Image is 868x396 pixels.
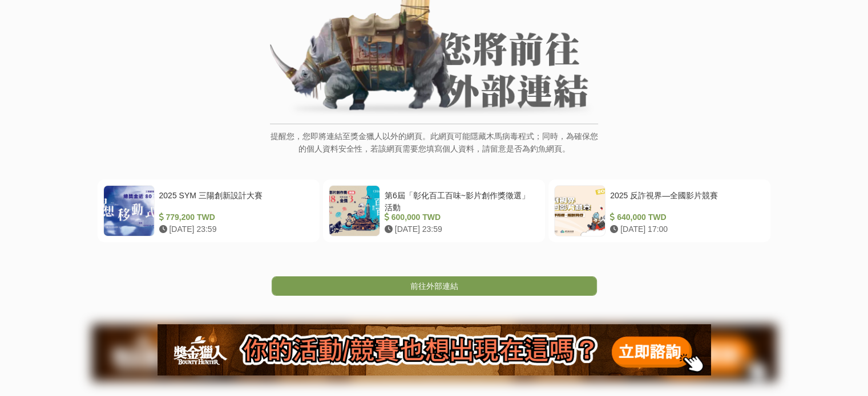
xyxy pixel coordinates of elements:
[272,276,597,296] a: 前往外部連結
[610,211,760,223] div: 640,000 TWD
[610,223,760,235] div: [DATE] 17:00
[610,190,760,211] div: 2025 反詐視界—全國影片競賽
[410,281,458,291] span: 前往外部連結
[385,223,535,235] div: [DATE] 23:59
[548,179,770,242] a: 2025 反詐視界—全國影片競賽 640,000 TWD [DATE] 17:00
[159,211,309,223] div: 779,200 TWD
[158,324,711,375] img: 905fc34d-8193-4fb2-a793-270a69788fd0.png
[270,130,598,167] p: 提醒您，您即將連結至獎金獵人以外的網頁。此網頁可能隱藏木馬病毒程式；同時，為確保您的個人資料安全性，若該網頁需要您填寫個人資料，請留意是否為釣魚網頁。
[385,211,535,223] div: 600,000 TWD
[385,190,535,211] div: 第6屆「彰化百工百味~影片創作獎徵選」活動
[323,179,545,242] a: 第6屆「彰化百工百味~影片創作獎徵選」活動 600,000 TWD [DATE] 23:59
[159,190,309,211] div: 2025 SYM 三陽創新設計大賽
[159,223,309,235] div: [DATE] 23:59
[98,179,320,242] a: 2025 SYM 三陽創新設計大賽 779,200 TWD [DATE] 23:59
